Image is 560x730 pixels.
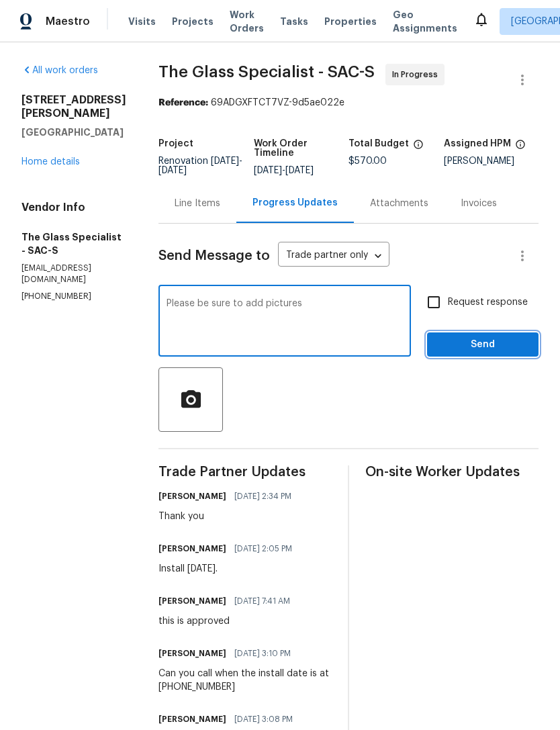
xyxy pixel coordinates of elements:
span: Send [438,336,528,353]
h6: [PERSON_NAME] [158,713,226,726]
h5: Project [158,139,193,148]
span: Maestro [46,15,90,28]
h5: The Glass Specialist - SAC-S [21,230,126,257]
span: On-site Worker Updates [365,465,539,479]
h6: [PERSON_NAME] [158,647,226,660]
h6: [PERSON_NAME] [158,594,226,608]
span: [DATE] 3:10 PM [234,647,291,660]
span: Request response [448,295,528,310]
div: Trade partner only [278,245,389,267]
span: [DATE] [254,166,282,175]
h5: Total Budget [348,139,409,148]
span: Projects [172,15,214,28]
a: All work orders [21,66,98,75]
div: [PERSON_NAME] [444,156,539,166]
h5: Work Order Timeline [254,139,349,158]
span: - [254,166,314,175]
h4: Vendor Info [21,201,126,214]
button: Send [427,332,539,357]
div: Can you call when the install date is at [PHONE_NUMBER] [158,667,332,694]
span: [DATE] [158,166,187,175]
span: The hpm assigned to this work order. [515,139,526,156]
h2: [STREET_ADDRESS][PERSON_NAME] [21,93,126,120]
span: The total cost of line items that have been proposed by Opendoor. This sum includes line items th... [413,139,424,156]
h5: Assigned HPM [444,139,511,148]
h6: [PERSON_NAME] [158,542,226,555]
span: - [158,156,242,175]
div: Install [DATE]. [158,562,300,576]
span: Trade Partner Updates [158,465,332,479]
textarea: Please be sure to add pictures [167,299,403,346]
div: Thank you [158,510,299,523]
span: [DATE] [285,166,314,175]
span: [DATE] 2:05 PM [234,542,292,555]
span: Geo Assignments [393,8,457,35]
span: The Glass Specialist - SAC-S [158,64,375,80]
span: Work Orders [230,8,264,35]
span: Properties [324,15,377,28]
span: [DATE] 2:34 PM [234,490,291,503]
a: Home details [21,157,80,167]
b: Reference: [158,98,208,107]
div: Attachments [370,197,428,210]
h5: [GEOGRAPHIC_DATA] [21,126,126,139]
span: Visits [128,15,156,28]
p: [EMAIL_ADDRESS][DOMAIN_NAME] [21,263,126,285]
span: [DATE] [211,156,239,166]
span: Send Message to [158,249,270,263]
span: In Progress [392,68,443,81]
div: Line Items [175,197,220,210]
span: Renovation [158,156,242,175]
span: $570.00 [348,156,387,166]
span: [DATE] 3:08 PM [234,713,293,726]
div: this is approved [158,614,298,628]
div: 69ADGXFTCT7VZ-9d5ae022e [158,96,539,109]
h6: [PERSON_NAME] [158,490,226,503]
div: Progress Updates [252,196,338,210]
p: [PHONE_NUMBER] [21,291,126,302]
span: [DATE] 7:41 AM [234,594,290,608]
div: Invoices [461,197,497,210]
span: Tasks [280,17,308,26]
